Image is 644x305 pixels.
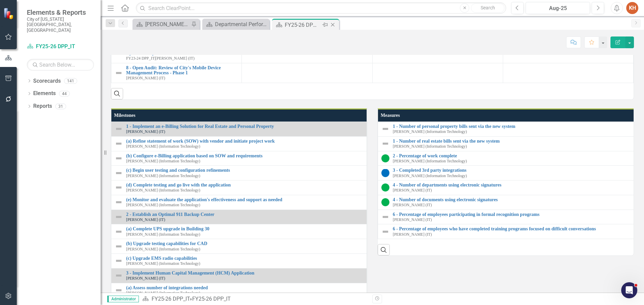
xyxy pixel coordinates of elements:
[111,283,367,298] td: Double-Click to Edit Right Click for Context Menu
[126,232,200,237] small: [PERSON_NAME] (Information Technology)
[393,232,432,237] small: [PERSON_NAME] (IT)
[528,4,588,12] div: Aug-25
[381,213,389,221] img: Not Defined
[111,180,367,195] td: Double-Click to Edit Right Click for Context Menu
[115,228,123,236] img: Not Defined
[626,2,638,14] button: KH
[111,195,367,210] td: Double-Click to Edit Right Click for Context Menu
[393,139,634,144] a: 1 - Number of real estate bills sent via the new system
[111,136,367,151] td: Double-Click to Edit Right Click for Context Menu
[381,154,389,162] img: On Target
[33,77,61,85] a: Scorecards
[111,122,367,136] td: Double-Click to Edit Right Click for Context Menu
[142,295,367,303] div: »
[204,20,268,28] a: Departmental Performance Plans - 3 Columns
[152,296,190,302] a: FY25-26 DPP_IT
[155,56,155,61] span: |
[126,203,200,207] small: [PERSON_NAME] (Information Technology)
[378,195,638,210] td: Double-Click to Edit Right Click for Context Menu
[126,291,200,295] small: [PERSON_NAME] (Information Technology)
[393,153,634,158] a: 2 - Percentage of work complete
[27,43,94,51] a: FY25-26 DPP_IT
[242,63,372,83] td: Double-Click to Edit
[393,144,467,149] small: [PERSON_NAME] (Information Technology)
[115,198,123,206] img: Not Defined
[393,159,467,163] small: [PERSON_NAME] (Information Technology)
[126,276,165,281] small: [PERSON_NAME] (IT)
[381,169,389,177] img: No Target Established
[381,228,389,236] img: Not Defined
[134,20,190,28] a: [PERSON_NAME]'s Home
[126,212,363,217] a: 2 - Establish an Optimal 911 Backup Center
[115,69,123,77] img: Not Defined
[481,5,495,10] span: Search
[393,212,634,217] a: 6 - Percentage of employees participating in formal recognition programs
[3,8,15,19] img: ClearPoint Strategy
[393,130,467,134] small: [PERSON_NAME] (Information Technology)
[111,63,242,83] td: Double-Click to Edit Right Click for Context Menu
[378,180,638,195] td: Double-Click to Edit Right Click for Context Menu
[215,20,268,28] div: Departmental Performance Plans - 3 Columns
[126,139,363,144] a: (a) Refine statement of work (SOW) with vendor and initiate project work
[27,16,94,33] small: City of [US_STATE][GEOGRAPHIC_DATA], [GEOGRAPHIC_DATA]
[126,261,200,266] small: [PERSON_NAME] (Information Technology)
[115,272,123,280] img: Not Defined
[59,91,70,96] div: 44
[136,2,506,14] input: Search ClearPoint...
[115,242,123,250] img: Not Defined
[126,241,363,246] a: (b) Upgrade testing capabilities for CAD
[381,140,389,148] img: Not Defined
[381,183,389,192] img: On Target
[111,268,367,283] td: Double-Click to Edit Right Click for Context Menu
[126,285,363,290] a: (a) Assess number of integrations needed
[107,296,139,302] span: Administrator
[55,103,66,109] div: 31
[126,168,363,173] a: (c) Begin user testing and configuration refinements
[111,210,367,224] td: Double-Click to Edit Right Click for Context Menu
[471,3,504,13] button: Search
[115,125,123,133] img: Not Defined
[145,20,190,28] div: [PERSON_NAME]'s Home
[27,59,94,71] input: Search Below...
[115,169,123,177] img: Not Defined
[126,174,200,178] small: [PERSON_NAME] (Information Technology)
[393,124,634,129] a: 1 - Number of personal property bills sent via the new system
[115,213,123,221] img: Not Defined
[126,226,363,231] a: (a) Complete UPS upgrade in Building 30
[393,168,634,173] a: 3 - Completed 3rd party integrations
[393,188,432,193] small: [PERSON_NAME] (IT)
[378,210,638,224] td: Double-Click to Edit Right Click for Context Menu
[526,2,590,14] button: Aug-25
[126,153,363,158] a: (b) Configure e-Billing application based on SOW and requirements
[378,122,638,136] td: Double-Click to Edit Right Click for Context Menu
[126,56,155,61] span: FY23-24 DPP_IT
[126,124,363,129] a: 1 - Implement an e-Billing Solution for Real Estate and Personal Property
[111,151,367,166] td: Double-Click to Edit Right Click for Context Menu
[111,239,367,254] td: Double-Click to Edit Right Click for Context Menu
[378,224,638,239] td: Double-Click to Edit Right Click for Context Menu
[393,182,634,187] a: 4 - Number of departments using electronic signatures
[27,8,94,16] span: Elements & Reports
[126,65,238,76] a: 8 - Open Audit: Review of City's Mobile Device Management Process - Phase 1
[378,136,638,151] td: Double-Click to Edit Right Click for Context Menu
[115,154,123,162] img: Not Defined
[621,282,637,298] iframe: Intercom live chat
[393,203,432,207] small: [PERSON_NAME] (IT)
[381,198,389,206] img: On Target
[126,188,200,193] small: [PERSON_NAME] (Information Technology)
[126,144,200,149] small: [PERSON_NAME] (Information Technology)
[126,76,165,80] small: [PERSON_NAME] (IT)
[192,296,231,302] div: FY25-26 DPP_IT
[378,166,638,180] td: Double-Click to Edit Right Click for Context Menu
[64,78,77,84] div: 141
[126,271,363,276] a: 3 - Implement Human Capital Management (HCM) Application
[33,102,52,110] a: Reports
[126,56,195,61] small: [PERSON_NAME] (IT)
[111,253,367,268] td: Double-Click to Edit Right Click for Context Menu
[33,90,56,97] a: Elements
[503,63,633,83] td: Double-Click to Edit
[378,151,638,166] td: Double-Click to Edit Right Click for Context Menu
[126,182,363,187] a: (d) Complete testing and go live with the application
[115,183,123,192] img: Not Defined
[393,226,634,231] a: 6 - Percentage of employees who have completed training programs focused on difficult conversations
